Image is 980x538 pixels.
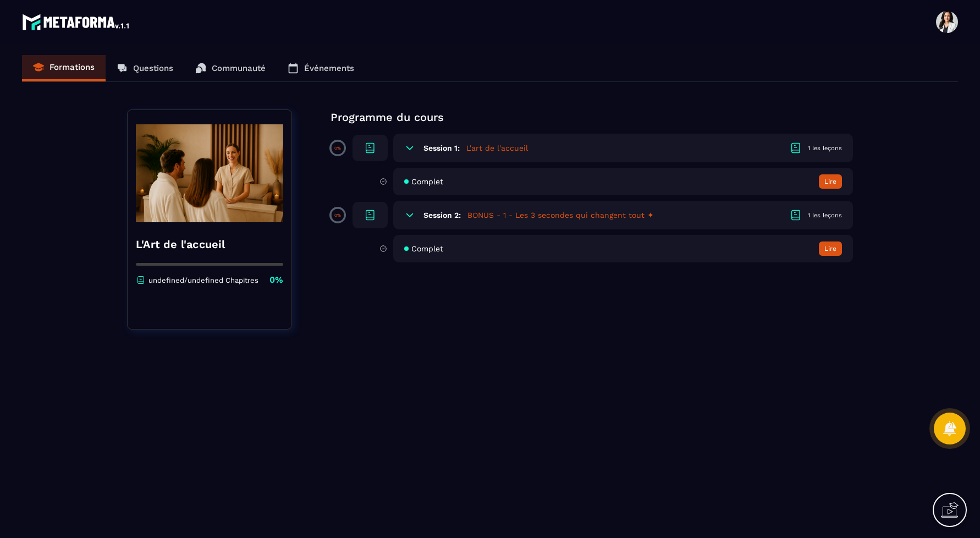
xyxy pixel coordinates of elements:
div: 1 les leçons [808,211,842,219]
span: Complet [411,244,443,253]
h5: L'art de l'accueil [466,142,528,153]
p: Programme du cours [331,109,853,125]
button: Lire [819,241,842,256]
button: Lire [819,174,842,189]
h5: BONUS - 1 - Les 3 secondes qui changent tout ✦ [467,210,654,221]
div: 1 les leçons [808,144,842,152]
span: Complet [411,177,443,186]
p: undefined/undefined Chapitres [148,276,258,284]
p: 0% [334,213,341,218]
p: 0% [269,274,283,286]
h6: Session 1: [423,144,460,152]
img: banner [136,118,283,228]
p: 0% [334,146,341,151]
h6: Session 2: [423,211,461,219]
img: logo [22,11,131,33]
h4: L'Art de l'accueil [136,237,283,252]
